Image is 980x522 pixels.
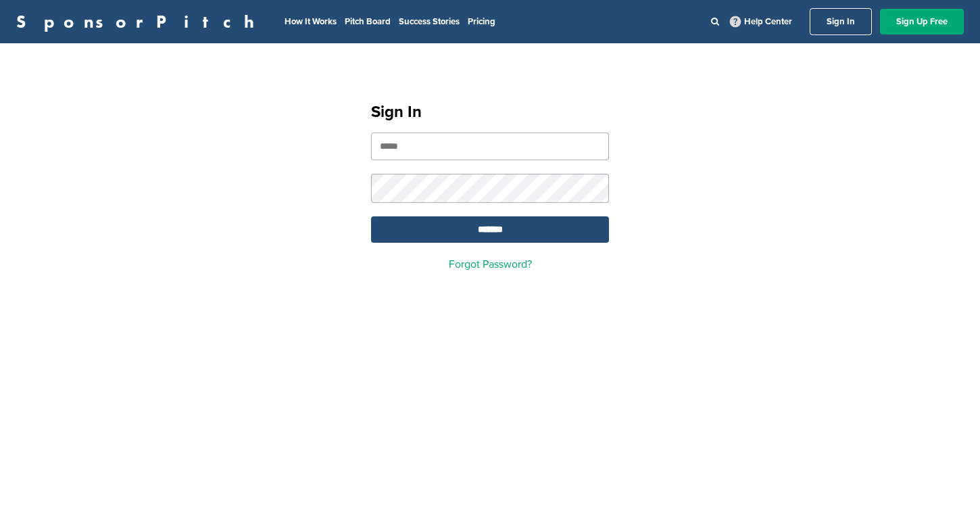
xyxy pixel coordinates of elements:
a: Sign Up Free [880,9,964,34]
a: Success Stories [399,16,460,27]
a: Forgot Password? [449,258,532,271]
a: Sign In [810,8,872,35]
a: Pricing [468,16,495,27]
a: How It Works [285,16,337,27]
a: Help Center [727,14,795,30]
a: SponsorPitch [16,13,263,30]
h1: Sign In [371,100,609,124]
a: Pitch Board [345,16,391,27]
